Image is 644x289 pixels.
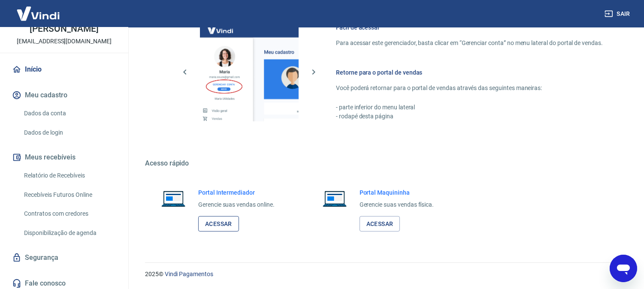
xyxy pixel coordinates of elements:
[603,6,634,22] button: Sair
[145,270,623,279] p: 2025 ©
[336,112,603,121] p: - rodapé desta página
[10,86,118,105] button: Meu cadastro
[10,148,118,167] button: Meus recebíveis
[360,188,434,197] h6: Portal Maquininha
[336,68,603,77] h6: Retorne para o portal de vendas
[610,255,637,282] iframe: Botão para abrir a janela de mensagens
[21,167,118,184] a: Relatório de Recebíveis
[198,216,239,232] a: Acessar
[336,84,603,93] p: Você poderá retornar para o portal de vendas através das seguintes maneiras:
[17,37,112,46] p: [EMAIL_ADDRESS][DOMAIN_NAME]
[21,205,118,223] a: Contratos com credores
[198,188,275,197] h6: Portal Intermediador
[317,188,353,209] img: Imagem de um notebook aberto
[200,23,299,121] img: Imagem da dashboard mostrando o botão de gerenciar conta na sidebar no lado esquerdo
[360,216,400,232] a: Acessar
[30,24,98,33] p: [PERSON_NAME]
[10,0,66,27] img: Vindi
[145,159,623,168] h5: Acesso rápido
[10,248,118,267] a: Segurança
[21,224,118,242] a: Disponibilização de agenda
[21,124,118,141] a: Dados de login
[336,39,603,48] p: Para acessar este gerenciador, basta clicar em “Gerenciar conta” no menu lateral do portal de ven...
[21,186,118,204] a: Recebíveis Futuros Online
[155,188,191,209] img: Imagem de um notebook aberto
[21,105,118,122] a: Dados da conta
[360,200,434,209] p: Gerencie suas vendas física.
[10,60,118,79] a: Início
[336,103,603,112] p: - parte inferior do menu lateral
[198,200,275,209] p: Gerencie suas vendas online.
[165,271,213,277] a: Vindi Pagamentos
